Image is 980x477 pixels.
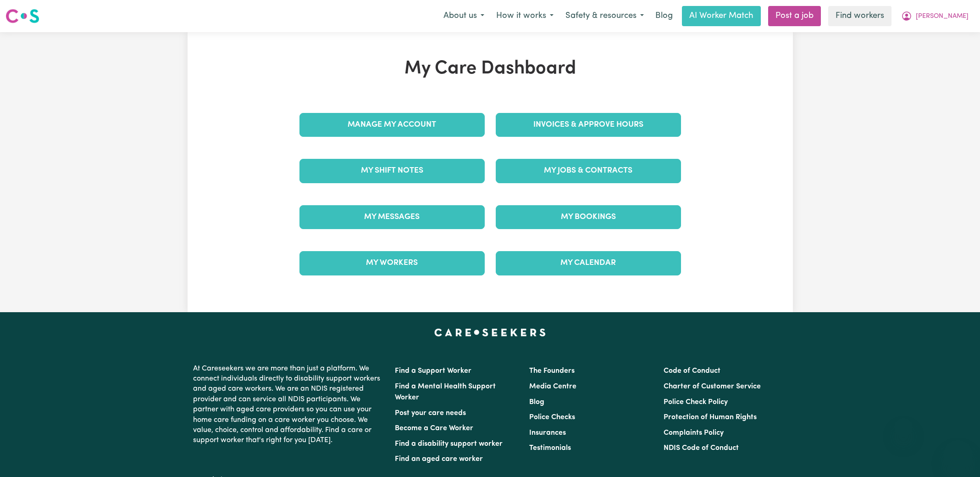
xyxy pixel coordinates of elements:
[529,398,544,406] a: Blog
[490,6,559,26] button: How it works
[496,205,681,229] a: My Bookings
[943,440,973,470] iframe: Button to launch messaging window
[664,398,728,406] a: Police Check Policy
[828,6,891,26] a: Find workers
[682,6,761,26] a: AI Worker Match
[294,58,687,80] h1: My Care Dashboard
[299,251,485,275] a: My Workers
[434,329,546,336] a: Careseekers home page
[529,383,576,390] a: Media Centre
[894,418,913,437] iframe: Close message
[437,6,490,26] button: About us
[768,6,821,26] a: Post a job
[559,6,650,26] button: Safety & resources
[395,425,473,432] a: Become a Care Worker
[395,383,496,401] a: Find a Mental Health Support Worker
[395,367,471,375] a: Find a Support Worker
[529,429,566,437] a: Insurances
[395,455,483,463] a: Find an aged care worker
[529,414,575,421] a: Police Checks
[496,113,681,137] a: Invoices & Approve Hours
[664,414,757,421] a: Protection of Human Rights
[299,113,485,137] a: Manage My Account
[299,159,485,183] a: My Shift Notes
[664,367,720,375] a: Code of Conduct
[664,383,761,390] a: Charter of Customer Service
[664,429,724,437] a: Complaints Policy
[299,205,485,229] a: My Messages
[6,8,39,24] img: Careseekers logo
[496,159,681,183] a: My Jobs & Contracts
[395,410,466,417] a: Post your care needs
[496,251,681,275] a: My Calendar
[916,11,969,22] span: [PERSON_NAME]
[395,440,503,448] a: Find a disability support worker
[664,444,739,452] a: NDIS Code of Conduct
[895,6,974,26] button: My Account
[6,6,39,27] a: Careseekers logo
[529,444,571,452] a: Testimonials
[529,367,575,375] a: The Founders
[650,6,678,26] a: Blog
[193,360,384,449] p: At Careseekers we are more than just a platform. We connect individuals directly to disability su...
